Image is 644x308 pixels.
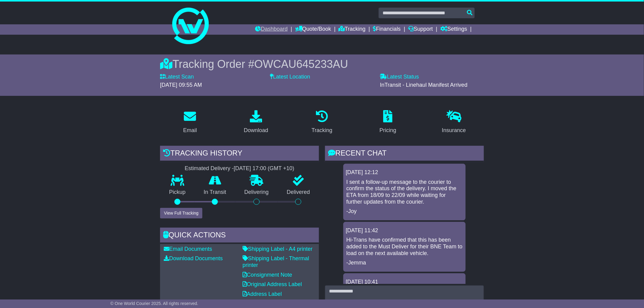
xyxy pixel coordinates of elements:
div: [DATE] 12:12 [346,169,463,176]
p: Delivered [278,189,319,196]
a: Address Label [243,291,282,297]
div: [DATE] 10:41 [346,279,463,285]
a: Original Address Label [243,281,302,287]
a: Email Documents [164,246,212,252]
div: Tracking [312,126,332,135]
a: Tracking [339,24,366,35]
a: Download [240,108,272,137]
p: -Jemma [346,260,463,266]
a: Quote/Book [295,24,331,35]
a: Pricing [376,108,400,137]
div: [DATE] 17:00 (GMT +10) [234,165,294,172]
div: RECENT CHAT [325,146,484,162]
span: InTransit - Linehaul Manifest Arrived [380,82,467,88]
p: Hi-Trans have confirmed that this has been added to the Must Deliver for their BNE Team to load o... [346,237,463,257]
div: Download [244,126,268,135]
a: Tracking [308,108,336,137]
div: Estimated Delivery - [160,165,319,172]
p: Delivering [235,189,278,196]
a: Support [408,24,433,35]
span: © One World Courier 2025. All rights reserved. [110,301,198,306]
a: Financials [373,24,401,35]
span: [DATE] 09:55 AM [160,82,202,88]
p: Pickup [160,189,195,196]
a: Dashboard [255,24,288,35]
a: Email [179,108,201,137]
div: Tracking history [160,146,319,162]
a: Consignment Note [243,272,292,278]
span: OWCAU645233AU [254,58,348,70]
div: Tracking Order # [160,58,484,71]
div: [DATE] 11:42 [346,227,463,234]
a: Settings [440,24,467,35]
a: Shipping Label - Thermal printer [243,255,309,268]
label: Latest Scan [160,74,194,80]
p: -Joy [346,208,463,215]
a: Insurance [438,108,470,137]
div: Email [183,126,197,135]
label: Latest Location [270,74,310,80]
div: Pricing [380,126,396,135]
p: I sent a follow-up message to the courier to confirm the status of the delivery. I moved the ETA ... [346,179,463,205]
p: In Transit [195,189,236,196]
a: Download Documents [164,255,223,261]
button: View Full Tracking [160,208,202,219]
div: Insurance [442,126,466,135]
label: Latest Status [380,74,419,80]
div: Quick Actions [160,228,319,244]
a: Shipping Label - A4 printer [243,246,313,252]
